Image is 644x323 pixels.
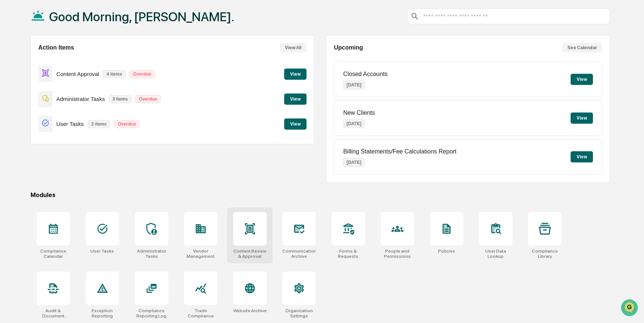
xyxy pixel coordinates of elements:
[284,69,307,80] button: View
[91,248,114,254] div: User Tasks
[15,94,48,101] span: Preclearance
[343,71,387,77] p: Closed Accounts
[37,308,70,319] div: Audit & Document Logs
[103,70,126,78] p: 4 items
[284,94,307,105] button: View
[53,126,90,132] a: Powered byPylon
[280,43,307,53] button: View All
[61,94,92,101] span: Attestations
[571,113,593,124] button: View
[562,43,602,53] button: See Calendar
[381,248,414,259] div: People and Permissions
[7,16,136,28] p: How can we help?
[54,95,60,101] div: 🗄️
[343,158,365,167] p: [DATE]
[528,248,562,259] div: Compliance Library
[56,71,99,77] p: Content Approval
[86,308,119,319] div: Exception Reporting
[127,59,136,68] button: Start new chat
[284,70,307,77] a: View
[25,64,94,70] div: We're available if you need us!
[284,120,307,127] a: View
[135,248,168,259] div: Administrator Tasks
[184,308,218,319] div: Trade Compliance
[233,308,267,313] div: Website Archive
[130,70,155,78] p: Overdue
[56,121,84,127] p: User Tasks
[343,148,456,155] p: Billing Statements/Fee Calculations Report
[479,248,513,259] div: User Data Lookup
[135,308,168,319] div: Compliance Reporting Log
[571,151,593,162] button: View
[51,91,95,104] a: 🗄️Attestations
[334,44,363,51] h2: Upcoming
[7,95,13,101] div: 🖐️
[184,248,218,259] div: Vendor Management
[4,91,51,104] a: 🖐️Preclearance
[282,248,316,259] div: Communications Archive
[31,191,610,199] div: Modules
[56,96,105,102] p: Administrator Tasks
[135,95,161,103] p: Overdue
[438,248,455,254] div: Policies
[7,109,13,115] div: 🔎
[4,105,50,118] a: 🔎Data Lookup
[343,119,365,128] p: [DATE]
[25,57,122,64] div: Start new chat
[284,118,307,130] button: View
[233,248,267,259] div: Content Review & Approval
[49,9,234,24] h1: Good Morning, [PERSON_NAME].
[114,120,140,128] p: Overdue
[38,44,74,51] h2: Action Items
[88,120,110,128] p: 2 items
[282,308,316,319] div: Organization Settings
[7,57,21,70] img: 1746055101610-c473b297-6a78-478c-a979-82029cc54cd1
[74,126,90,132] span: Pylon
[109,95,131,103] p: 3 items
[331,248,365,259] div: Forms & Requests
[37,248,70,259] div: Compliance Calendar
[343,110,375,116] p: New Clients
[620,298,640,319] iframe: Open customer support
[571,74,593,85] button: View
[284,95,307,102] a: View
[343,80,365,89] p: [DATE]
[15,108,47,115] span: Data Lookup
